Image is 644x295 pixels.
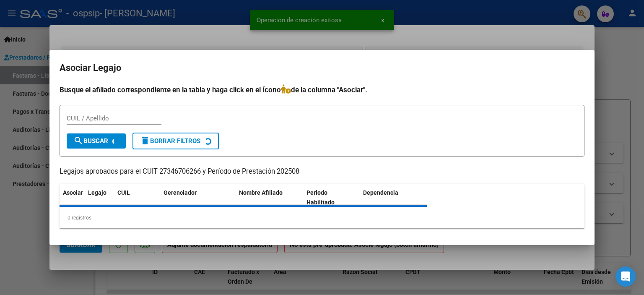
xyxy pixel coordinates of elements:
div: Open Intercom Messenger [615,266,636,287]
div: 0 registros [60,207,584,228]
datatable-header-cell: Gerenciador [160,184,236,211]
datatable-header-cell: CUIL [114,184,160,211]
button: Borrar Filtros [132,133,219,149]
span: Periodo Habilitado [306,189,335,206]
span: Dependencia [363,189,398,196]
p: Legajos aprobados para el CUIT 27346706266 y Período de Prestación 202508 [60,167,584,177]
datatable-header-cell: Dependencia [360,184,427,211]
span: Buscar [73,137,108,145]
button: Buscar [67,133,126,149]
mat-icon: delete [140,136,150,146]
h2: Asociar Legajo [60,60,584,76]
h4: Busque el afiliado correspondiente en la tabla y haga click en el ícono de la columna "Asociar". [60,84,584,95]
datatable-header-cell: Periodo Habilitado [303,184,360,211]
span: Legajo [88,189,106,196]
span: Gerenciador [164,189,197,196]
datatable-header-cell: Asociar [60,184,85,211]
span: CUIL [117,189,130,196]
datatable-header-cell: Nombre Afiliado [236,184,303,211]
span: Borrar Filtros [140,137,200,145]
span: Nombre Afiliado [239,189,283,196]
datatable-header-cell: Legajo [85,184,114,211]
mat-icon: search [73,136,83,146]
span: Asociar [63,189,83,196]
